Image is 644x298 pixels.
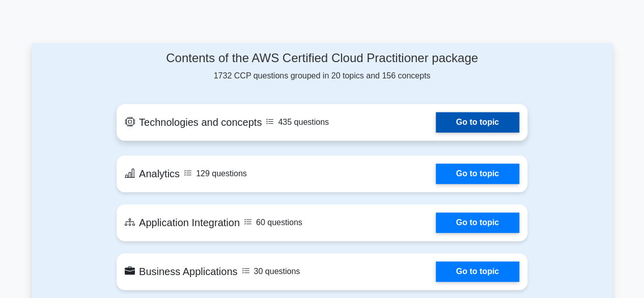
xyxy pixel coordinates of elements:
h4: Contents of the AWS Certified Cloud Practitioner package [117,51,527,66]
a: Go to topic [436,261,519,282]
a: Go to topic [436,164,519,184]
a: Go to topic [436,212,519,233]
a: Go to topic [436,112,519,132]
div: 1732 CCP questions grouped in 20 topics and 156 concepts [117,51,527,82]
